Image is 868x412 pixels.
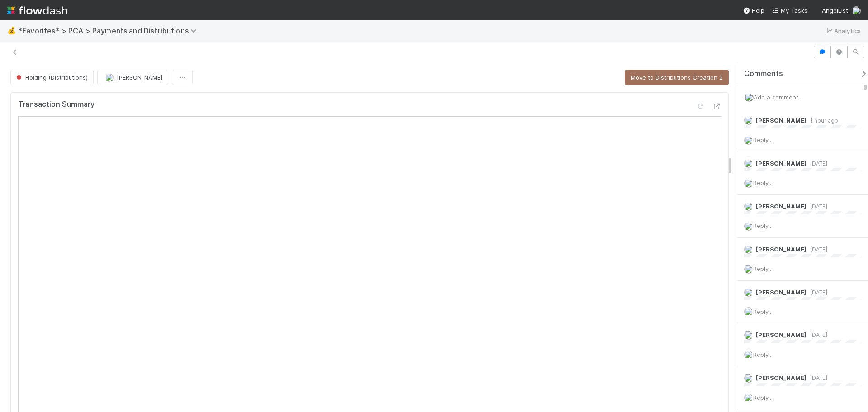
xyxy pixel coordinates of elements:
[744,331,753,340] img: avatar_c6c9a18c-a1dc-4048-8eac-219674057138.png
[753,179,773,186] span: Reply...
[744,69,783,78] span: Comments
[10,70,94,85] button: Holding (Distributions)
[743,6,764,15] div: Help
[105,73,114,82] img: avatar_87e1a465-5456-4979-8ac4-f0cdb5bbfe2d.png
[753,308,773,315] span: Reply...
[753,265,773,272] span: Reply...
[18,100,94,109] h5: Transaction Summary
[7,3,67,18] img: logo-inverted-e16ddd16eac7371096b0.svg
[753,394,773,401] span: Reply...
[753,222,773,229] span: Reply...
[14,74,88,81] span: Holding (Distributions)
[825,25,861,36] a: Analytics
[772,6,807,15] a: My Tasks
[754,94,802,101] span: Add a comment...
[756,203,807,210] span: [PERSON_NAME]
[744,159,753,168] img: avatar_d45d11ee-0024-4901-936f-9df0a9cc3b4e.png
[822,7,848,14] span: AngelList
[744,265,753,274] img: avatar_cfa6ccaa-c7d9-46b3-b608-2ec56ecf97ad.png
[756,374,807,381] span: [PERSON_NAME]
[756,160,807,167] span: [PERSON_NAME]
[756,246,807,253] span: [PERSON_NAME]
[744,374,753,383] img: avatar_c6c9a18c-a1dc-4048-8eac-219674057138.png
[744,245,753,254] img: avatar_eacbd5bb-7590-4455-a9e9-12dcb5674423.png
[744,202,753,211] img: avatar_a2d05fec-0a57-4266-8476-74cda3464b0e.png
[744,288,753,297] img: avatar_eacbd5bb-7590-4455-a9e9-12dcb5674423.png
[807,331,827,338] span: [DATE]
[744,179,753,188] img: avatar_cfa6ccaa-c7d9-46b3-b608-2ec56ecf97ad.png
[756,117,807,124] span: [PERSON_NAME]
[807,160,827,167] span: [DATE]
[18,26,201,35] span: *Favorites* > PCA > Payments and Distributions
[807,374,827,381] span: [DATE]
[807,289,827,296] span: [DATE]
[756,289,807,296] span: [PERSON_NAME]
[753,136,773,143] span: Reply...
[97,70,168,85] button: [PERSON_NAME]
[807,203,827,210] span: [DATE]
[744,222,753,231] img: avatar_cfa6ccaa-c7d9-46b3-b608-2ec56ecf97ad.png
[117,74,162,81] span: [PERSON_NAME]
[745,93,754,102] img: avatar_cfa6ccaa-c7d9-46b3-b608-2ec56ecf97ad.png
[744,393,753,402] img: avatar_cfa6ccaa-c7d9-46b3-b608-2ec56ecf97ad.png
[807,117,838,124] span: 1 hour ago
[744,136,753,145] img: avatar_cfa6ccaa-c7d9-46b3-b608-2ec56ecf97ad.png
[744,350,753,359] img: avatar_cfa6ccaa-c7d9-46b3-b608-2ec56ecf97ad.png
[807,246,827,253] span: [DATE]
[744,116,753,125] img: avatar_e7d5656d-bda2-4d83-89d6-b6f9721f96bd.png
[852,6,861,15] img: avatar_cfa6ccaa-c7d9-46b3-b608-2ec56ecf97ad.png
[744,307,753,316] img: avatar_cfa6ccaa-c7d9-46b3-b608-2ec56ecf97ad.png
[772,7,807,14] span: My Tasks
[625,70,729,85] button: Move to Distributions Creation 2
[753,351,773,358] span: Reply...
[7,27,16,34] span: 💰
[756,331,807,338] span: [PERSON_NAME]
